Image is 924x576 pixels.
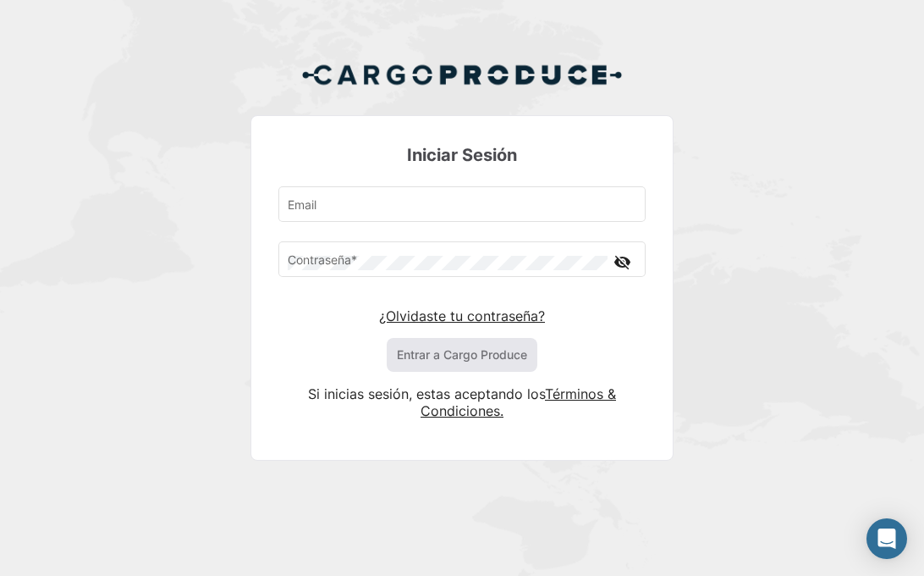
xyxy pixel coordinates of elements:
mat-icon: visibility_off [612,252,632,273]
img: Cargo Produce Logo [301,54,623,95]
h3: Iniciar Sesión [278,143,646,167]
a: Términos & Condiciones. [421,385,616,419]
div: Abrir Intercom Messenger [866,518,907,559]
span: Si inicias sesión, estas aceptando los [308,385,545,402]
a: ¿Olvidaste tu contraseña? [379,307,545,324]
